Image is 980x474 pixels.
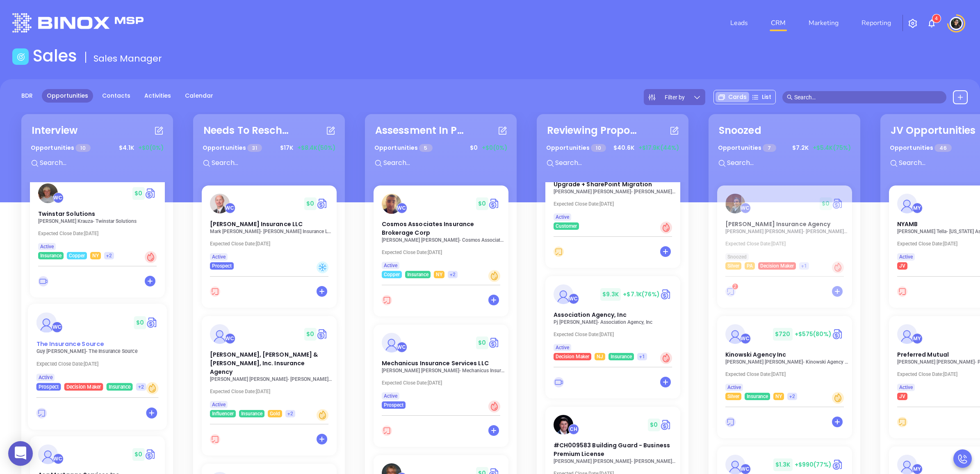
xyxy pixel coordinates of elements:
[488,337,500,349] img: Quote
[899,252,913,261] span: Active
[488,197,500,210] img: Quote
[419,144,432,152] span: 5
[211,158,334,168] input: Search...
[554,201,677,207] p: Expected Close Date: [DATE]
[225,203,235,213] div: Walter Contreras
[317,328,328,340] img: Quote
[145,448,157,460] img: Quote
[554,311,627,319] span: Association Agency, Inc
[832,261,844,273] div: Hot
[488,401,500,412] div: Hot
[554,319,677,325] p: Pj Giannini - Association Agency, Inc
[212,400,226,409] span: Active
[716,92,749,102] div: Cards
[203,140,262,156] p: Opportunities
[927,18,937,28] img: iconNotification
[210,350,318,376] span: Scalzo, Zogby & Wittig, Inc. Insurance Agency
[725,241,848,247] p: Expected Close Date: [DATE]
[660,419,672,431] img: Quote
[820,197,832,210] span: $ 0
[660,352,672,364] div: Hot
[950,17,963,30] img: user
[554,189,677,195] p: Allan Kaplan - Kaplan Insurance
[740,333,751,344] div: Walter Contreras
[210,194,230,213] img: Reilly Insurance LLC
[317,197,328,210] img: Quote
[138,144,164,152] span: +$0 (0%)
[407,270,428,279] span: Insurance
[832,392,844,404] div: Warm
[790,142,811,154] span: $ 7.2K
[890,140,952,156] p: Opportunities
[554,458,677,464] p: Justin Kraus - Mackoul Risk Solutions
[897,324,917,344] img: Preferred Mutual
[92,251,99,260] span: NY
[384,401,403,410] span: Prospect
[39,158,162,168] input: Search...
[727,392,739,401] span: Silver
[33,46,77,66] h1: Sales
[382,194,401,214] img: Cosmos Associates Insurance Brokerage Corp
[801,261,807,270] span: +1
[554,332,677,337] p: Expected Close Date: [DATE]
[760,261,794,270] span: Decision Maker
[382,333,401,353] img: Mechanicus Insurance Services LLC
[210,376,333,382] p: Adam S. Zogby - Scalzo, Zogby & Wittig, Inc. Insurance Agency
[897,350,949,359] span: Preferred Mutual
[212,261,232,270] span: Prospect
[899,261,905,270] span: JV
[727,15,751,31] a: Leads
[727,261,739,270] span: Silver
[468,142,480,154] span: $ 0
[382,380,505,386] p: Expected Close Date: [DATE]
[69,251,85,260] span: Copper
[75,144,90,152] span: 10
[397,203,407,213] div: Walter Contreras
[546,140,606,156] p: Opportunities
[108,382,130,392] span: Insurance
[794,93,942,102] input: Search…
[146,316,158,329] img: Quote
[719,123,761,138] div: Snoozed
[374,140,433,156] p: Opportunities
[36,312,56,332] img: The Insurance Source
[611,142,636,154] span: $ 40.6K
[725,350,786,359] span: Kinowski Agency Inc
[912,203,923,213] div: Megan Youmans
[725,371,848,377] p: Expected Close Date: [DATE]
[382,237,505,243] p: John R Papazoglou - Cosmos Associates Insurance Brokerage Corp
[66,382,100,392] span: Decision Maker
[36,348,163,354] p: Guy Furay - The Insurance Source
[297,144,335,152] span: +$8.4K (50%)
[813,144,851,152] span: +$5.4K (75%)
[38,183,58,203] img: Twinstar Solutions
[38,231,161,236] p: Expected Close Date: [DATE]
[795,460,832,469] span: +$990 (77%)
[53,192,64,203] div: Walter Contreras
[726,158,849,168] input: Search...
[773,458,793,471] span: $ 1.3K
[832,328,844,340] a: Quote
[304,197,316,210] span: $ 0
[591,144,606,152] span: 10
[38,373,52,382] span: Active
[374,185,508,278] a: profileWalter Contreras$0Circle dollarCosmos Associates Insurance Brokerage Corp[PERSON_NAME] [PE...
[210,389,333,394] p: Expected Close Date: [DATE]
[12,13,144,32] img: logo
[545,276,680,360] a: profileWalter Contreras$9.3K+$7.1K(76%)Circle dollarAssociation Agency, IncPj [PERSON_NAME]- Asso...
[138,382,144,392] span: +2
[545,137,680,230] a: Microsoft 365 Business Premium Upgrade + SharePoint Migration[PERSON_NAME] [PERSON_NAME]- [PERSON...
[132,448,144,461] span: $ 0
[397,342,407,353] div: Walter Contreras
[732,284,738,289] sup: 2
[727,252,747,261] span: Snoozed
[747,261,753,270] span: PA
[450,270,456,279] span: +2
[93,52,162,65] span: Sales Manager
[554,441,670,458] span: #CH009583 Building Guard - Business Premium License
[482,144,507,152] span: +$0 (0%)
[38,444,58,464] img: Asg Mortgage Services Inc
[382,359,489,367] span: Mechanicus Insurance Services LLC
